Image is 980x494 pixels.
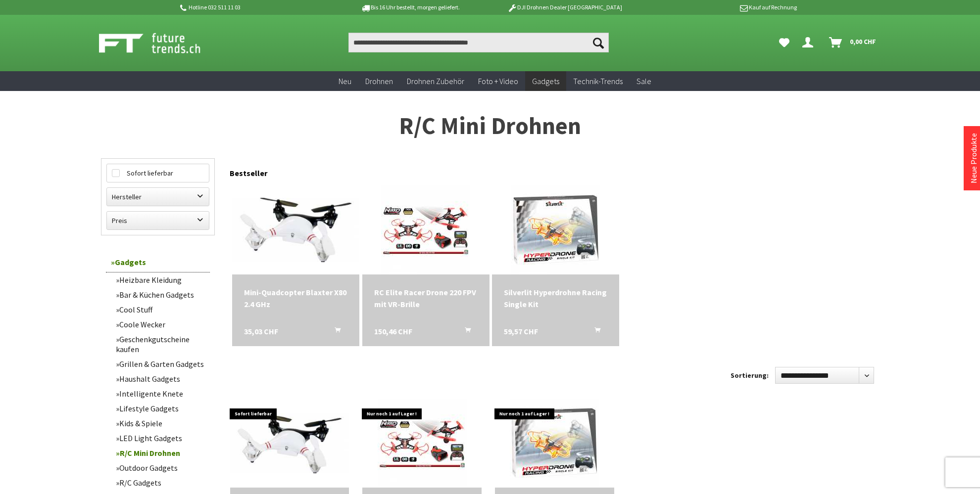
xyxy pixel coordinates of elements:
a: Geschenkgutscheine kaufen [111,332,210,357]
div: RC Elite Racer Drone 220 FPV mit VR-Brille [374,286,478,310]
img: Silverlit Hyperdrohne Racing Single Kit [510,399,599,488]
input: Produkt, Marke, Kategorie, EAN, Artikelnummer… [348,33,609,52]
p: Hotline 032 511 11 03 [178,1,333,13]
img: Shop Futuretrends - zur Startseite wechseln [99,31,222,55]
a: Drohnen [358,71,400,91]
span: 150,46 CHF [374,325,412,337]
span: Foto + Video [478,76,518,86]
div: Bestseller [230,158,879,183]
img: RC Elite Racer Drone 220 FPV mit VR-Brille [378,399,467,488]
a: Neue Produkte [969,133,979,183]
span: Technik-Trends [573,76,623,86]
a: Bar & Küchen Gadgets [111,287,210,302]
span: Sale [637,76,651,86]
span: 59,57 CHF [504,325,538,337]
h1: R/C Mini Drohnen [101,114,879,138]
label: Sortierung: [731,367,769,383]
a: Gadgets [525,71,566,91]
a: Silverlit Hyperdrohne Racing Single Kit 59,57 CHF In den Warenkorb [504,286,607,310]
span: Gadgets [532,76,559,86]
label: Sofort lieferbar [107,164,209,182]
p: Bis 16 Uhr bestellt, morgen geliefert. [333,1,487,13]
img: RC Elite Racer Drone 220 FPV mit VR-Brille [381,185,470,274]
a: Dein Konto [798,33,821,52]
span: Neu [339,76,351,86]
span: Drohnen [365,76,393,86]
a: Neu [332,71,358,91]
a: Warenkorb [825,33,881,52]
span: 0,00 CHF [850,34,876,49]
a: Lifestyle Gadgets [111,401,210,416]
p: DJI Drohnen Dealer [GEOGRAPHIC_DATA] [488,1,642,13]
div: Silverlit Hyperdrohne Racing Single Kit [504,286,607,310]
button: In den Warenkorb [583,325,606,338]
a: R/C Mini Drohnen [111,446,210,460]
button: In den Warenkorb [453,325,477,338]
a: Gadgets [106,252,210,272]
label: Preis [107,212,209,229]
span: 35,03 CHF [244,325,278,337]
a: Heizbare Kleidung [111,272,210,287]
a: Technik-Trends [566,71,630,91]
a: Meine Favoriten [774,33,794,52]
img: Mini-Quadcopter Blaxter X80 2.4 GHz [230,413,349,473]
a: Intelligente Knete [111,386,210,401]
a: Foto + Video [471,71,525,91]
button: Suchen [588,33,609,52]
img: Silverlit Hyperdrohne Racing Single Kit [511,185,600,274]
a: R/C Gadgets [111,475,210,490]
img: Mini-Quadcopter Blaxter X80 2.4 GHz [232,198,359,262]
a: Coole Wecker [111,317,210,332]
a: Haushalt Gadgets [111,371,210,386]
a: Cool Stuff [111,302,210,317]
a: LED Light Gadgets [111,431,210,446]
a: Drohnen Zubehör [400,71,471,91]
a: Sale [630,71,658,91]
div: Mini-Quadcopter Blaxter X80 2.4 GHz [244,286,347,310]
label: Hersteller [107,188,209,206]
a: Kids & Spiele [111,416,210,431]
span: Drohnen Zubehör [407,76,464,86]
button: In den Warenkorb [323,325,346,338]
a: Mini-Quadcopter Blaxter X80 2.4 GHz 35,03 CHF In den Warenkorb [244,286,347,310]
p: Kauf auf Rechnung [642,1,796,13]
a: Grillen & Garten Gadgets [111,357,210,371]
a: RC Elite Racer Drone 220 FPV mit VR-Brille 150,46 CHF In den Warenkorb [374,286,478,310]
a: Outdoor Gadgets [111,460,210,475]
